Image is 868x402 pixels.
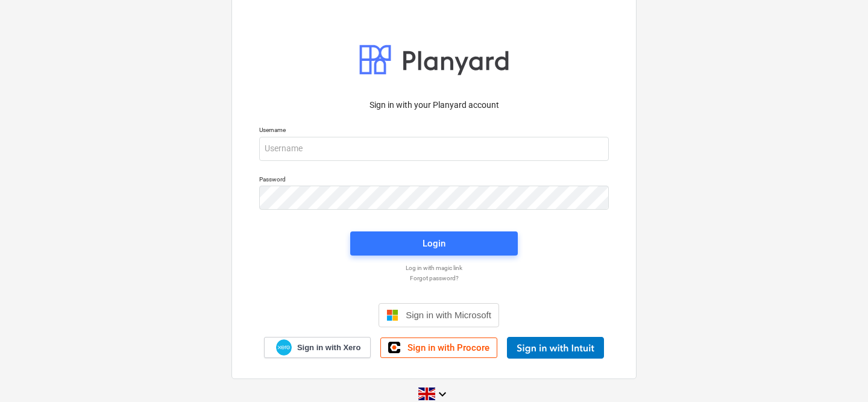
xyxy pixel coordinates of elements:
span: Sign in with Procore [407,342,489,353]
p: Username [259,126,609,136]
a: Sign in with Procore [380,338,497,358]
button: Login [350,231,518,256]
a: Sign in with Xero [264,337,371,358]
div: Login [423,236,445,251]
img: Microsoft logo [386,309,398,321]
a: Log in with magic link [253,264,615,272]
p: Sign in with your Planyard account [259,99,609,111]
span: Sign in with Xero [297,342,360,353]
i: keyboard_arrow_down [435,387,450,401]
span: Sign in with Microsoft [406,310,491,320]
a: Forgot password? [253,274,615,282]
p: Password [259,175,609,186]
input: Username [259,137,609,161]
img: Xero logo [276,339,292,356]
